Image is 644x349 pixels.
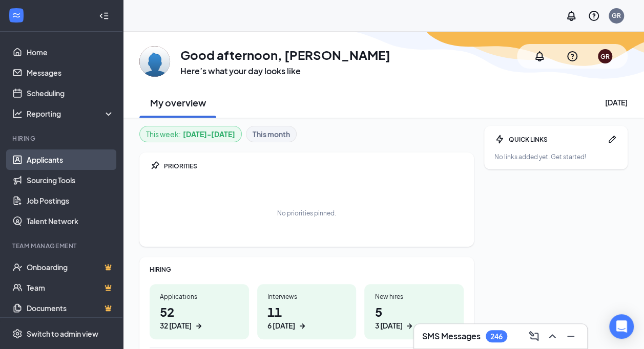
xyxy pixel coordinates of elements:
div: GR [612,11,621,20]
img: Gene Ryan [139,46,170,77]
div: This week : [146,128,235,140]
div: Applications [160,292,239,301]
div: HIRING [150,265,464,274]
svg: Notifications [565,10,577,22]
a: Talent Network [27,211,114,231]
h1: 5 [375,303,453,331]
svg: ArrowRight [194,321,204,331]
div: Open Intercom Messenger [609,314,634,339]
div: New hires [375,292,453,301]
svg: ArrowRight [404,321,414,331]
h1: 11 [267,303,346,331]
svg: Settings [12,329,23,339]
svg: ChevronUp [546,330,558,342]
h2: My overview [150,96,206,109]
svg: Minimize [565,330,577,342]
div: Hiring [12,134,112,143]
b: [DATE] - [DATE] [183,128,235,140]
a: TeamCrown [27,277,114,298]
a: Interviews116 [DATE]ArrowRight [257,284,357,339]
div: [DATE] [605,97,628,107]
div: Team Management [12,242,112,250]
a: Sourcing Tools [27,170,114,190]
h1: 52 [160,303,239,331]
svg: Pin [150,161,160,171]
div: No priorities pinned. [277,209,336,217]
div: Switch to admin view [27,329,98,339]
div: 32 [DATE] [160,320,192,331]
a: Applications5232 [DATE]ArrowRight [150,284,249,339]
div: QUICK LINKS [509,135,603,144]
div: Reporting [27,108,115,119]
svg: Analysis [12,108,23,119]
a: New hires53 [DATE]ArrowRight [364,284,464,339]
a: OnboardingCrown [27,257,114,277]
div: 246 [490,332,503,341]
a: DocumentsCrown [27,298,114,318]
h3: Here’s what your day looks like [180,66,390,77]
svg: QuestionInfo [588,10,600,22]
a: Applicants [27,149,114,170]
a: Scheduling [27,83,114,103]
h3: SMS Messages [422,331,481,342]
button: ComposeMessage [526,328,542,344]
svg: Collapse [99,11,109,21]
h1: Good afternoon, [PERSON_NAME] [180,46,390,63]
svg: ArrowRight [297,321,307,331]
div: 3 [DATE] [375,320,402,331]
svg: ComposeMessage [528,330,540,342]
svg: Notifications [533,50,546,62]
a: Job Postings [27,190,114,211]
div: GR [600,52,610,61]
svg: WorkstreamLogo [11,10,22,20]
svg: Pen [607,134,617,144]
b: This month [253,128,290,140]
div: 6 [DATE] [267,320,295,331]
svg: QuestionInfo [566,50,578,62]
div: No links added yet. Get started! [494,152,617,161]
div: PRIORITIES [164,162,464,170]
button: ChevronUp [544,328,560,344]
svg: Bolt [494,134,505,144]
a: Home [27,42,114,62]
div: Interviews [267,292,346,301]
button: Minimize [563,328,579,344]
a: Messages [27,62,114,83]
